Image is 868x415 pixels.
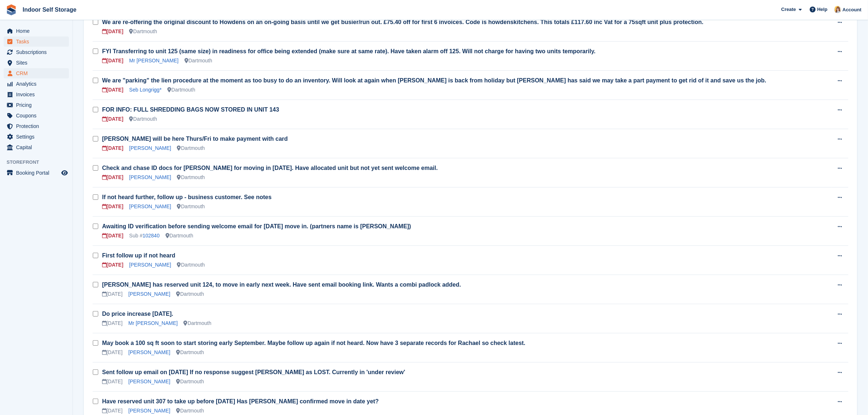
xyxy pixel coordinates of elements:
[16,47,60,57] span: Subscriptions
[177,203,205,210] div: Dartmouth
[102,136,288,142] a: [PERSON_NAME] will be here Thurs/Fri to make payment with card
[128,291,170,297] a: [PERSON_NAME]
[102,223,411,229] a: Awaiting ID verification before sending welcome email for [DATE] move in. (partners name is [PERS...
[129,115,157,123] div: Dartmouth
[176,349,204,356] div: Dartmouth
[16,132,60,142] span: Settings
[128,320,178,326] a: Mr [PERSON_NAME]
[184,57,212,65] div: Dartmouth
[102,319,122,327] div: [DATE]
[102,203,123,210] div: [DATE]
[102,28,123,35] div: [DATE]
[102,290,122,298] div: [DATE]
[102,19,704,25] a: We are re-offering the original discount to Howdens on an on-going basis until we get busier/run ...
[128,408,170,414] a: [PERSON_NAME]
[167,86,195,94] div: Dartmouth
[60,168,69,177] a: Preview store
[4,168,69,178] a: menu
[183,319,211,327] div: Dartmouth
[176,378,204,385] div: Dartmouth
[16,100,60,110] span: Pricing
[102,311,173,317] a: Do price increase [DATE].
[129,28,157,35] div: Dartmouth
[128,379,170,384] a: [PERSON_NAME]
[102,369,405,375] a: Sent follow up email on [DATE] If no response suggest [PERSON_NAME] as LOST. Currently in 'under ...
[129,262,171,268] a: [PERSON_NAME]
[4,68,69,78] a: menu
[102,57,123,65] div: [DATE]
[16,121,60,131] span: Protection
[817,6,828,13] span: Help
[177,144,205,152] div: Dartmouth
[129,87,161,93] a: Seb Longrigg*
[176,407,204,415] div: Dartmouth
[7,159,73,166] span: Storefront
[102,349,122,356] div: [DATE]
[129,203,171,209] a: [PERSON_NAME]
[102,174,123,181] div: [DATE]
[16,36,60,47] span: Tasks
[102,282,461,288] a: [PERSON_NAME] has reserved unit 124, to move in early next week. Have sent email booking link. Wa...
[4,100,69,110] a: menu
[176,290,204,298] div: Dartmouth
[102,106,279,113] a: FOR INFO: FULL SHREDDING BAGS NOW STORED IN UNIT 143
[102,398,379,404] a: Have reserved unit 307 to take up before [DATE] Has [PERSON_NAME] confirmed move in date yet?
[16,168,60,178] span: Booking Portal
[102,48,596,54] a: FYI Transferring to unit 125 (same size) in readiness for office being extended (make sure at sam...
[102,232,123,240] div: [DATE]
[834,6,841,13] img: Joanne Smith
[143,233,160,238] a: 102840
[20,4,79,16] a: Indoor Self Storage
[4,121,69,131] a: menu
[102,407,122,415] div: [DATE]
[177,174,205,181] div: Dartmouth
[842,6,861,13] span: Account
[4,47,69,57] a: menu
[102,194,272,200] a: If not heard further, follow up - business customer. See notes
[177,261,205,269] div: Dartmouth
[4,36,69,47] a: menu
[4,58,69,68] a: menu
[4,79,69,89] a: menu
[102,115,123,123] div: [DATE]
[102,261,123,269] div: [DATE]
[129,145,171,151] a: [PERSON_NAME]
[4,89,69,100] a: menu
[4,132,69,142] a: menu
[16,142,60,152] span: Capital
[102,340,525,346] a: May book a 100 sq ft soon to start storing early September. Maybe follow up again if not heard. N...
[102,144,123,152] div: [DATE]
[129,232,159,240] div: Sub #
[102,252,175,259] a: First follow up if not heard
[16,89,60,100] span: Invoices
[129,174,171,180] a: [PERSON_NAME]
[4,110,69,121] a: menu
[16,68,60,78] span: CRM
[166,232,193,240] div: Dartmouth
[6,4,17,15] img: stora-icon-8386f47178a22dfd0bd8f6a31ec36ba5ce8667c1dd55bd0f319d3a0aa187defe.svg
[102,77,766,84] a: We are "parking" the lien procedure at the moment as too busy to do an inventory. Will look at ag...
[102,378,122,385] div: [DATE]
[781,6,796,13] span: Create
[16,79,60,89] span: Analytics
[129,58,178,63] a: Mr [PERSON_NAME]
[16,58,60,68] span: Sites
[128,349,170,355] a: [PERSON_NAME]
[102,86,123,94] div: [DATE]
[16,26,60,36] span: Home
[16,110,60,121] span: Coupons
[4,26,69,36] a: menu
[4,142,69,152] a: menu
[102,165,438,171] a: Check and chase ID docs for [PERSON_NAME] for moving in [DATE]. Have allocated unit but not yet s...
